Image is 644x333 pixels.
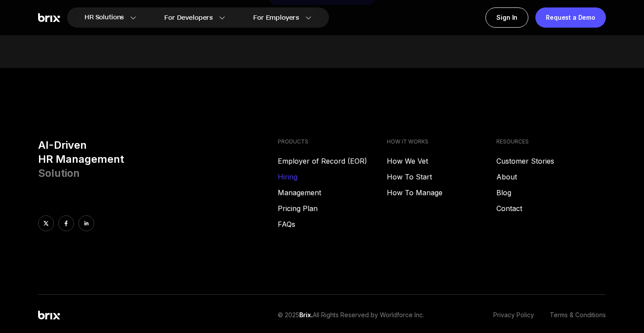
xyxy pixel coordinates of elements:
span: Solution [38,167,80,179]
a: How We Vet [387,156,496,166]
a: Contact [496,203,606,214]
a: How To Manage [387,187,496,198]
span: HR Solutions [85,11,124,25]
img: Brix Logo [38,13,60,22]
a: Pricing Plan [278,203,387,214]
a: About [496,172,606,182]
a: FAQs [278,219,387,229]
span: For Developers [164,13,213,22]
h3: AI-Driven HR Management [38,138,271,180]
span: Brix. [299,311,313,319]
a: Privacy Policy [493,311,534,320]
h4: HOW IT WORKS [387,138,496,145]
span: For Employers [253,13,299,22]
a: Customer Stories [496,156,606,166]
a: Blog [496,187,606,198]
a: Employer of Record (EOR) [278,156,387,166]
img: Brix Logo [38,311,60,320]
p: © 2025 All Rights Reserved by Worldforce Inc. [278,311,424,320]
h4: PRODUCTS [278,138,387,145]
a: Terms & Conditions [550,311,606,320]
h4: RESOURCES [496,138,606,145]
a: Sign In [485,7,528,28]
a: Request a Demo [535,7,606,28]
a: How To Start [387,172,496,182]
a: Management [278,187,387,198]
a: Hiring [278,172,387,182]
